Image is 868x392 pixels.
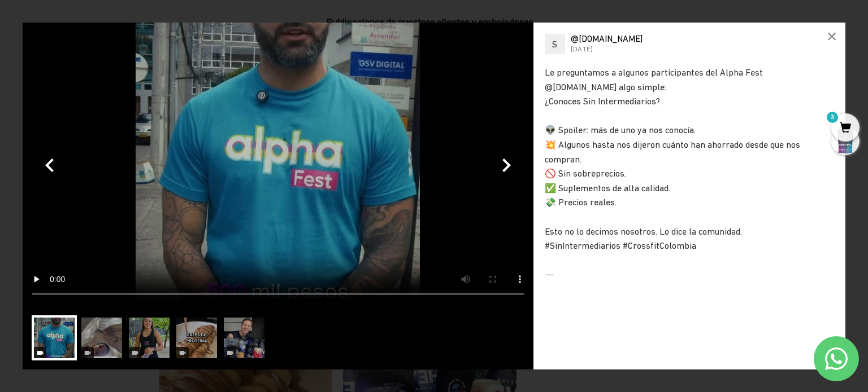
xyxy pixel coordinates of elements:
div: 👽 Spoiler: más de uno ya nos conocía. [545,123,834,138]
div: S [545,34,565,54]
div: Le preguntamos a algunos participantes del Alpha Fest @[DOMAIN_NAME] algo simple: [545,65,834,94]
div: [DATE] [548,45,834,53]
mark: 3 [826,111,839,124]
img: User picture [222,315,267,360]
div: #SinIntermediarios #CrossfitColombia [545,239,834,253]
div: ✅ Suplementos de alta calidad. [545,181,834,196]
div: ⸻ [545,267,834,282]
div: ¿Conoces Sin Intermediarios? [545,94,834,109]
div: 💸 Precios reales. [545,195,834,210]
button: Previous (Left arrow key) [36,151,63,178]
img: User picture [174,315,219,360]
div: × [818,23,845,50]
a: 3 [831,122,860,135]
div: Esto no lo decimos nosotros. Lo dice la comunidad. [545,224,834,239]
img: User picture [32,315,77,360]
span: @[DOMAIN_NAME] [571,33,643,43]
button: Next (Right arrow key) [493,151,520,178]
div: 🚫 Sin sobreprecios. [545,166,834,181]
img: User picture [127,315,172,360]
img: User picture [79,315,124,360]
div: 💥 Algunos hasta nos dijeron cuánto han ahorrado desde que nos compran. [545,138,834,166]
